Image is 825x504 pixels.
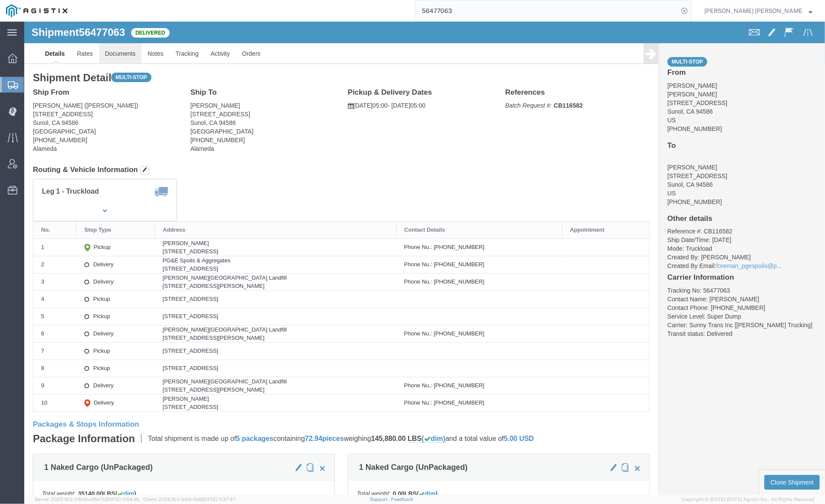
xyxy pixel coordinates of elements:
[370,497,392,502] a: Support
[35,497,139,502] span: Server: 2025.16.0-21b0bc45e7b
[106,497,139,502] span: [DATE] 11:54:36
[704,6,803,16] span: Kayte Bray Dogali
[415,0,678,21] input: Search for shipment number, reference number
[6,4,67,17] img: logo
[202,497,236,502] span: [DATE] 11:37:47
[704,6,813,16] button: [PERSON_NAME] [PERSON_NAME]
[681,496,815,503] span: Copyright © [DATE]-[DATE] Agistix Inc., All Rights Reserved
[24,22,825,495] iframe: FS Legacy Container
[143,497,236,502] span: Client: 2025.16.0-b4dc8a9
[391,497,413,502] a: Feedback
